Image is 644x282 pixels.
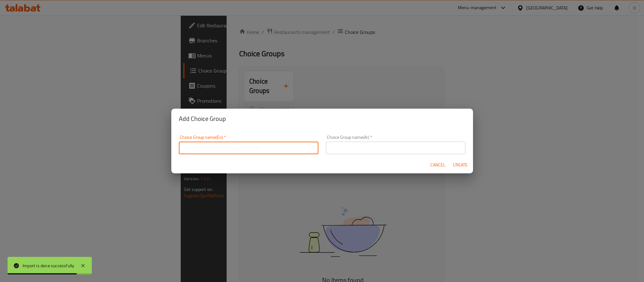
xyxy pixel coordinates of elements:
[179,114,465,124] h2: Add Choice Group
[430,161,445,169] span: Cancel
[326,142,465,154] input: Please enter Choice Group name(ar)
[428,159,448,171] button: Cancel
[453,161,468,169] span: Create
[179,142,318,154] input: Please enter Choice Group name(en)
[450,159,471,171] button: Create
[23,262,74,269] div: Import is done successfully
